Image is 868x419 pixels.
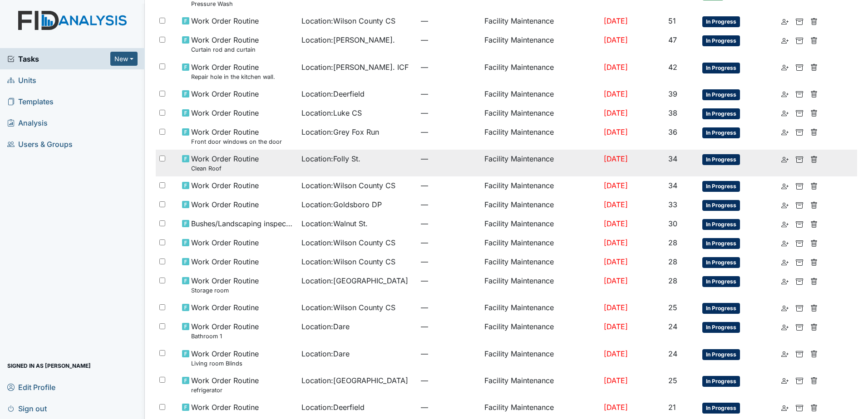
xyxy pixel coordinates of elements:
span: In Progress [702,238,740,249]
small: Curtain rod and curtain [191,45,259,54]
span: In Progress [702,219,740,230]
span: Work Order Routine [191,88,259,99]
td: Facility Maintenance [481,195,600,214]
a: Archive [796,321,803,332]
small: Storage room [191,286,259,295]
span: Work Order Routine refrigerator [191,375,259,395]
a: Archive [796,180,803,191]
a: Archive [796,302,803,313]
small: refrigerator [191,386,259,395]
td: Facility Maintenance [481,123,600,150]
span: Bushes/Landscaping inspection [191,218,294,229]
a: Delete [810,15,818,26]
span: Analysis [7,116,48,130]
span: Location : Deerfield [301,402,365,413]
span: In Progress [702,276,740,287]
span: In Progress [702,322,740,333]
span: — [421,88,477,99]
a: Delete [810,237,818,248]
span: — [421,402,477,413]
a: Delete [810,218,818,229]
a: Delete [810,302,818,313]
td: Facility Maintenance [481,371,600,398]
td: Facility Maintenance [481,253,600,272]
span: Work Order Routine [191,180,259,191]
span: 30 [668,219,677,228]
a: Archive [796,375,803,386]
a: Delete [810,402,818,413]
span: 21 [668,403,676,412]
span: In Progress [702,16,740,27]
a: Delete [810,256,818,267]
small: Bathroom 1 [191,332,259,341]
a: Archive [796,256,803,267]
span: — [421,375,477,386]
span: Work Order Routine [191,199,259,210]
span: 34 [668,154,677,163]
span: — [421,180,477,191]
a: Delete [810,107,818,118]
a: Archive [796,127,803,137]
span: [DATE] [604,303,628,312]
a: Delete [810,180,818,191]
span: [DATE] [604,127,628,136]
span: Work Order Routine [191,302,259,313]
span: Work Order Routine [191,237,259,248]
a: Archive [796,199,803,210]
span: [DATE] [604,200,628,209]
small: Front door windows on the door [191,137,282,146]
span: Location : Grey Fox Run [301,127,379,137]
a: Delete [810,127,818,137]
a: Archive [796,275,803,286]
span: [DATE] [604,376,628,385]
span: — [421,321,477,332]
span: 34 [668,181,677,190]
span: [DATE] [604,89,628,98]
span: Location : Dare [301,348,350,359]
span: Work Order Routine Living room Blinds [191,348,259,368]
span: [DATE] [604,257,628,266]
a: Delete [810,321,818,332]
span: 47 [668,35,677,44]
small: Living room Blinds [191,359,259,368]
span: Location : [PERSON_NAME]. [301,34,395,45]
span: — [421,275,477,286]
span: Work Order Routine [191,256,259,267]
span: Location : Wilson County CS [301,180,395,191]
span: [DATE] [604,16,628,25]
td: Facility Maintenance [481,85,600,104]
span: [DATE] [604,322,628,331]
span: [DATE] [604,181,628,190]
span: [DATE] [604,276,628,285]
span: 39 [668,89,677,98]
a: Archive [796,15,803,26]
a: Delete [810,153,818,164]
a: Tasks [7,54,110,64]
span: Location : Walnut St. [301,218,368,229]
span: — [421,302,477,313]
a: Delete [810,88,818,99]
span: 24 [668,322,677,331]
span: 24 [668,349,677,358]
span: Location : [PERSON_NAME]. ICF [301,62,409,73]
span: In Progress [702,403,740,414]
td: Facility Maintenance [481,150,600,176]
span: Work Order Routine [191,402,259,413]
td: Facility Maintenance [481,214,600,234]
span: [DATE] [604,403,628,412]
span: Location : Wilson County CS [301,302,395,313]
a: Archive [796,62,803,73]
a: Archive [796,34,803,45]
span: In Progress [702,127,740,138]
span: 28 [668,257,677,266]
a: Archive [796,153,803,164]
td: Facility Maintenance [481,104,600,123]
a: Archive [796,237,803,248]
span: In Progress [702,303,740,314]
span: — [421,62,477,73]
span: — [421,237,477,248]
span: Units [7,73,36,87]
span: Work Order Routine Clean Roof [191,153,259,173]
span: In Progress [702,376,740,387]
